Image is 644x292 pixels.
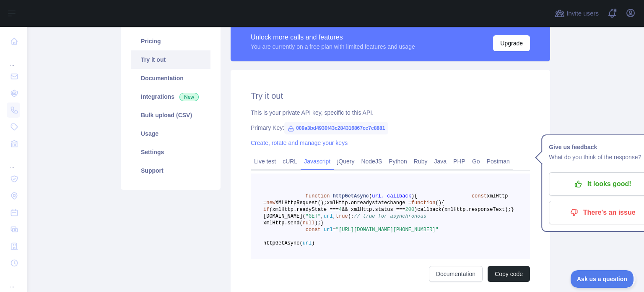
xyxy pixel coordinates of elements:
[263,220,303,226] span: xmlHttp.send(
[279,155,301,168] a: cURL
[306,213,321,219] span: "GET"
[131,161,210,180] a: Support
[251,42,415,51] div: You are currently on a free plan with limited features and usage
[334,155,358,168] a: jQuery
[312,240,314,246] span: )
[251,155,279,168] a: Live test
[7,153,20,170] div: ...
[431,155,450,168] a: Java
[251,139,348,146] a: Create, rotate and manage your keys
[435,200,438,206] span: (
[511,207,514,213] span: }
[263,213,306,219] span: [DOMAIN_NAME](
[348,213,354,219] span: );
[269,207,339,213] span: (xmlHttp.readyState ===
[131,143,210,161] a: Settings
[336,227,439,233] span: "[URL][DOMAIN_NAME][PHONE_NUMBER]"
[414,207,417,213] span: )
[324,227,333,233] span: url
[179,93,199,101] span: New
[131,106,210,124] a: Bulk upload (CSV)
[263,240,303,246] span: httpGetAsync(
[251,124,530,132] div: Primary Key:
[417,207,511,213] span: callback(xmlHttp.responseText);
[251,90,530,102] h2: Try it out
[483,155,513,168] a: Postman
[469,155,483,168] a: Go
[131,32,210,50] a: Pricing
[405,207,414,213] span: 200
[306,193,330,199] span: function
[303,240,312,246] span: url
[324,213,333,219] span: url
[410,155,431,168] a: Ruby
[553,7,600,20] button: Invite users
[411,200,436,206] span: function
[339,207,342,213] span: 4
[7,272,20,289] div: ...
[333,193,369,199] span: httpGetAsync
[429,266,483,282] a: Documentation
[472,193,487,199] span: const
[251,32,415,42] div: Unlock more calls and features
[358,155,385,168] a: NodeJS
[333,227,336,233] span: =
[327,200,411,206] span: xmlHttp.onreadystatechange =
[131,87,210,106] a: Integrations New
[439,200,441,206] span: )
[131,124,210,143] a: Usage
[354,213,426,219] span: // true for asynchronous
[7,50,20,67] div: ...
[441,200,444,206] span: {
[284,122,388,134] span: 009a3bd4930f43c284316867cc7c8881
[321,220,324,226] span: }
[131,69,210,87] a: Documentation
[450,155,469,168] a: PHP
[385,155,410,168] a: Python
[314,220,320,226] span: );
[251,108,530,117] div: This is your private API key, specific to this API.
[342,207,405,213] span: && xmlHttp.status ===
[263,207,269,213] span: if
[306,227,321,233] span: const
[275,200,327,206] span: XMLHttpRequest();
[411,193,414,199] span: )
[266,200,275,206] span: new
[131,50,210,69] a: Try it out
[414,193,417,199] span: {
[333,213,336,219] span: ,
[566,9,599,18] span: Invite users
[488,266,530,282] button: Copy code
[372,193,411,199] span: url, callback
[321,213,324,219] span: ,
[336,213,348,219] span: true
[493,35,530,51] button: Upgrade
[301,155,334,168] a: Javascript
[369,193,372,199] span: (
[303,220,315,226] span: null
[571,270,636,288] iframe: Toggle Customer Support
